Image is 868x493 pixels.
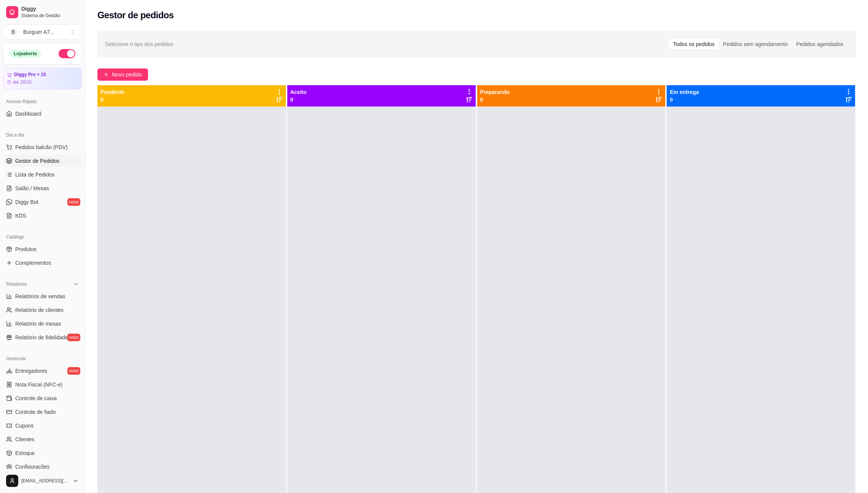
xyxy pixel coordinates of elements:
[792,39,847,49] div: Pedidos agendados
[670,88,699,96] p: Em entrega
[15,143,68,151] span: Pedidos balcão (PDV)
[3,406,82,418] a: Controle de fiado
[14,72,46,78] article: Diggy Pro + 15
[290,88,307,96] p: Aceito
[15,449,35,457] span: Estoque
[3,331,82,344] a: Relatório de fidelidadenovo
[15,157,59,165] span: Gestor de Pedidos
[15,408,56,416] span: Controle de fiado
[3,447,82,459] a: Estoque
[3,210,82,222] a: KDS
[3,318,82,330] a: Relatório de mesas
[3,304,82,316] a: Relatório de clientes
[15,293,65,300] span: Relatórios de vendas
[719,39,792,49] div: Pedidos sem agendamento
[112,70,142,79] span: Novo pedido
[100,88,124,96] p: Pendente
[97,68,148,81] button: Novo pedido
[100,96,124,103] p: 0
[3,378,82,391] a: Nota Fiscal (NFC-e)
[3,108,82,120] a: Dashboard
[3,257,82,269] a: Complementos
[15,436,35,443] span: Clientes
[15,320,61,328] span: Relatório de mesas
[3,182,82,194] a: Salão / Mesas
[3,169,82,181] a: Lista de Pedidos
[15,212,26,219] span: KDS
[15,394,57,402] span: Controle de caixa
[15,334,68,341] span: Relatório de fidelidade
[15,367,47,375] span: Entregadores
[15,171,55,178] span: Lista de Pedidos
[6,281,27,287] span: Relatórios
[15,245,37,253] span: Produtos
[3,433,82,445] a: Clientes
[480,96,510,103] p: 0
[3,24,82,40] button: Select a team
[480,88,510,96] p: Preparando
[3,141,82,153] button: Pedidos balcão (PDV)
[23,28,54,36] div: Burguer A7 ...
[105,40,173,48] span: Selecione o tipo dos pedidos
[3,196,82,208] a: Diggy Botnovo
[15,184,49,192] span: Salão / Mesas
[15,259,51,267] span: Complementos
[13,79,32,85] article: até 28/10
[3,68,82,89] a: Diggy Pro + 15até 28/10
[3,353,82,365] div: Gerenciar
[3,155,82,167] a: Gestor de Pedidos
[670,96,699,103] p: 0
[3,290,82,302] a: Relatórios de vendas
[15,198,38,206] span: Diggy Bot
[3,392,82,404] a: Controle de caixa
[15,110,41,118] span: Dashboard
[290,96,307,103] p: 0
[3,461,82,473] a: Configurações
[10,49,41,58] div: Loja aberta
[97,9,174,21] h2: Gestor de pedidos
[15,463,49,471] span: Configurações
[10,28,17,36] span: B
[21,6,79,13] span: Diggy
[104,72,109,77] span: plus
[3,3,82,21] a: DiggySistema de Gestão
[669,39,719,49] div: Todos os pedidos
[3,231,82,243] div: Catálogo
[3,95,82,108] div: Acesso Rápido
[3,243,82,255] a: Produtos
[15,381,62,388] span: Nota Fiscal (NFC-e)
[21,13,79,19] span: Sistema de Gestão
[3,472,82,490] button: [EMAIL_ADDRESS][DOMAIN_NAME]
[3,129,82,141] div: Dia a dia
[21,478,70,484] span: [EMAIL_ADDRESS][DOMAIN_NAME]
[59,49,75,58] button: Alterar Status
[15,306,64,314] span: Relatório de clientes
[15,422,33,429] span: Cupons
[3,420,82,432] a: Cupons
[3,365,82,377] a: Entregadoresnovo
